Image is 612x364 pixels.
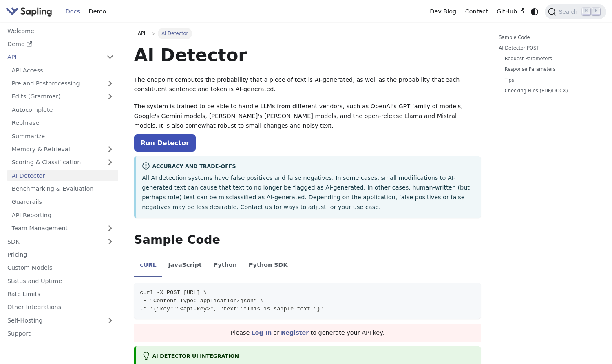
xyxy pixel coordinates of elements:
[7,64,118,76] a: API Access
[505,55,594,63] a: Request Parameters
[158,28,192,39] span: AI Detector
[3,249,118,261] a: Pricing
[281,329,309,336] a: Register
[7,104,118,116] a: Autocomplete
[162,255,208,277] li: JavaScript
[3,262,118,274] a: Custom Models
[140,306,324,312] span: -d '{"key":"<api-key>", "text":"This is sample text."}'
[7,117,118,129] a: Rephrase
[3,275,118,287] a: Status and Uptime
[134,255,162,277] li: cURL
[556,9,582,15] span: Search
[3,301,118,313] a: Other Integrations
[3,25,118,37] a: Welcome
[499,34,597,41] a: Sample Code
[134,233,481,247] h2: Sample Code
[243,255,294,277] li: Python SDK
[7,78,118,89] a: Pre and Postprocessing
[7,130,118,142] a: Summarize
[3,235,102,247] a: SDK
[102,51,118,63] button: Collapse sidebar category 'API'
[505,65,594,73] a: Response Parameters
[102,235,118,247] button: Expand sidebar category 'SDK'
[7,144,118,155] a: Memory & Retrieval
[505,76,594,84] a: Tips
[425,5,460,18] a: Dev Blog
[134,134,196,152] a: Run Detector
[529,6,541,17] button: Switch between dark and light mode (currently system mode)
[134,44,481,66] h1: AI Detector
[545,4,606,19] button: Search (Command+K)
[7,222,118,234] a: Team Management
[6,6,52,17] img: Sapling.ai
[582,8,590,15] kbd: ⌘
[208,255,243,277] li: Python
[142,173,475,212] p: All AI detection systems have false positives and false negatives. In some cases, small modificat...
[3,288,118,300] a: Rate Limits
[134,324,481,342] div: Please or to generate your API key.
[3,51,102,63] a: API
[499,44,597,52] a: AI Detector POST
[3,328,118,340] a: Support
[505,87,594,95] a: Checking Files (PDF/DOCX)
[61,5,84,18] a: Docs
[140,298,263,304] span: -H "Content-Type: application/json" \
[251,329,272,336] a: Log In
[134,28,481,39] nav: Breadcrumbs
[134,28,149,39] a: API
[592,8,600,15] kbd: K
[7,157,118,168] a: Scoring & Classification
[492,5,528,18] a: GitHub
[7,209,118,221] a: API Reporting
[7,196,118,208] a: Guardrails
[6,6,55,17] a: Sapling.ai
[142,352,475,362] div: AI Detector UI integration
[142,162,475,172] div: Accuracy and Trade-offs
[84,5,110,18] a: Demo
[7,183,118,195] a: Benchmarking & Evaluation
[134,75,481,95] p: The endpoint computes the probability that a piece of text is AI-generated, as well as the probab...
[134,102,481,131] p: The system is trained to be able to handle LLMs from different vendors, such as OpenAI's GPT fami...
[140,290,207,296] span: curl -X POST [URL] \
[3,314,118,326] a: Self-Hosting
[7,91,118,102] a: Edits (Grammar)
[461,5,493,18] a: Contact
[7,170,118,181] a: AI Detector
[3,38,118,50] a: Demo
[138,31,145,36] span: API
